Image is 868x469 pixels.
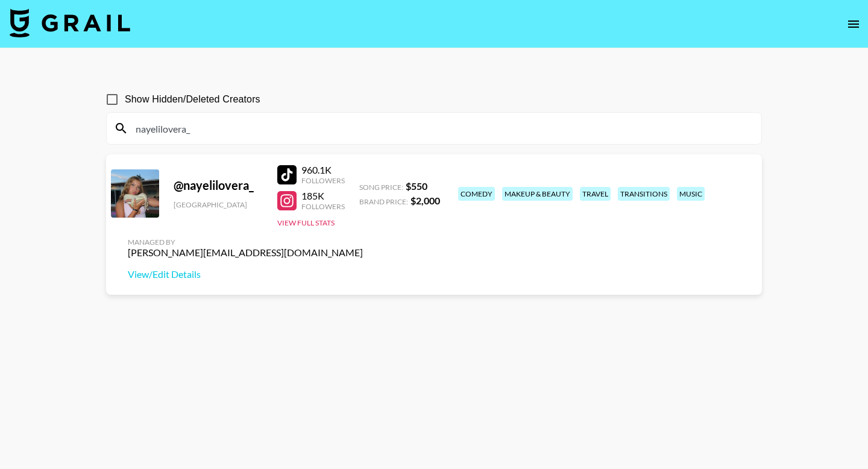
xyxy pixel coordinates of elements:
[10,8,130,37] img: Grail Talent
[618,187,670,201] div: transitions
[277,218,335,227] button: View Full Stats
[841,12,866,36] button: open drawer
[128,238,363,247] div: Managed By
[128,268,363,280] a: View/Edit Details
[458,187,495,201] div: comedy
[359,183,403,192] span: Song Price:
[406,180,427,192] strong: $ 550
[301,176,345,185] div: Followers
[502,187,573,201] div: makeup & beauty
[174,200,263,209] div: [GEOGRAPHIC_DATA]
[174,178,263,193] div: @ nayelilovera_
[301,190,345,202] div: 185K
[410,195,440,206] strong: $ 2,000
[125,92,260,107] span: Show Hidden/Deleted Creators
[580,187,611,201] div: travel
[301,164,345,176] div: 960.1K
[677,187,705,201] div: music
[128,247,363,259] div: [PERSON_NAME][EMAIL_ADDRESS][DOMAIN_NAME]
[359,197,408,206] span: Brand Price:
[301,202,345,211] div: Followers
[128,119,754,138] input: Search by User Name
